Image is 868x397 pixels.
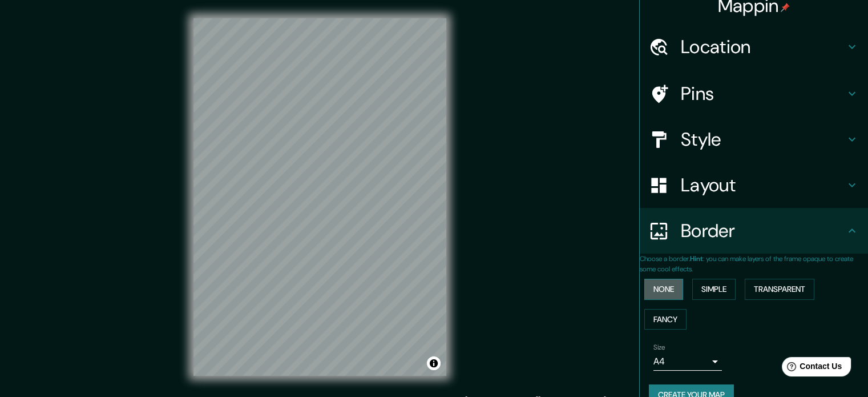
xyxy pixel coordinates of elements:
[640,254,868,274] p: Choose a border. : you can make layers of the frame opaque to create some cool effects.
[781,3,790,12] img: pin-icon.png
[653,343,665,352] label: Size
[640,162,868,208] div: Layout
[692,279,736,300] button: Simple
[681,174,845,197] h4: Layout
[193,18,446,376] canvas: Map
[681,128,845,151] h4: Style
[644,279,683,300] button: None
[681,219,845,242] h4: Border
[640,71,868,117] div: Pins
[681,35,845,58] h4: Location
[766,352,855,384] iframe: Help widget launcher
[640,117,868,162] div: Style
[681,82,845,105] h4: Pins
[640,24,868,70] div: Location
[745,279,814,300] button: Transparent
[640,208,868,254] div: Border
[653,352,722,371] div: A4
[644,309,687,330] button: Fancy
[427,356,441,370] button: Toggle attribution
[690,254,703,263] b: Hint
